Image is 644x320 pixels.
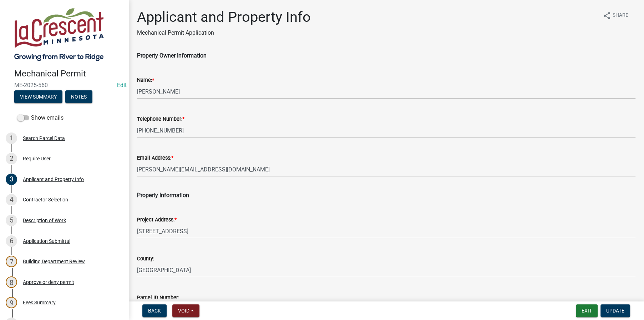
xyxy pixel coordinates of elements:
[117,82,127,89] a: Edit
[137,9,311,26] h1: Applicant and Property Info
[23,280,74,285] div: Approve or deny permit
[23,259,85,264] div: Building Department Review
[137,78,154,83] label: Name:
[172,304,199,317] button: Void
[148,308,161,314] span: Back
[6,194,17,205] div: 4
[137,29,311,37] p: Mechanical Permit Application
[606,308,624,314] span: Update
[23,136,65,141] div: Search Parcel Data
[65,90,92,103] button: Notes
[137,295,179,300] label: Parcel ID Number:
[178,308,189,314] span: Void
[603,11,611,20] i: share
[137,217,177,222] label: Project Address:
[6,235,17,247] div: 6
[23,177,84,182] div: Applicant and Property Info
[6,297,17,308] div: 9
[17,114,64,122] label: Show emails
[600,304,630,317] button: Update
[613,11,628,20] span: Share
[137,156,173,161] label: Email Address:
[6,153,17,164] div: 2
[14,82,114,89] span: ME-2025-560
[137,256,154,261] label: County:
[137,117,184,122] label: Telephone Number:
[6,215,17,226] div: 5
[137,52,207,59] span: Property Owner Information
[142,304,167,317] button: Back
[14,90,62,103] button: View Summary
[23,218,66,223] div: Description of Work
[597,9,634,22] button: shareShare
[14,94,62,100] wm-modal-confirm: Summary
[14,69,123,79] h4: Mechanical Permit
[6,276,17,288] div: 8
[23,197,68,202] div: Contractor Selection
[14,7,104,61] img: City of La Crescent, Minnesota
[23,156,51,161] div: Require User
[23,239,70,244] div: Application Submittal
[6,256,17,267] div: 7
[117,82,127,89] wm-modal-confirm: Edit Application Number
[137,192,189,199] span: Property Information
[576,304,598,317] button: Exit
[6,174,17,185] div: 3
[6,132,17,144] div: 1
[65,94,92,100] wm-modal-confirm: Notes
[23,300,56,305] div: Fees Summary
